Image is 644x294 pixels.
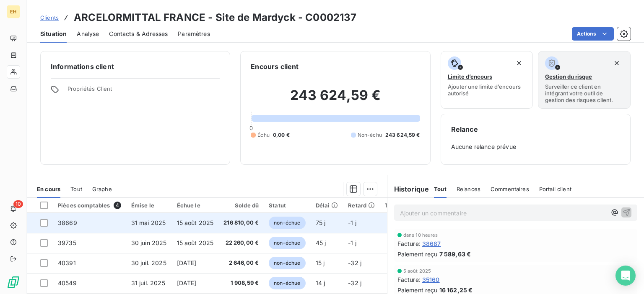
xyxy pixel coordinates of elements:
[269,257,305,269] span: non-échue
[77,30,99,38] span: Analyse
[348,202,375,209] div: Retard
[538,51,631,109] button: Gestion du risqueSurveiller ce client en intégrant votre outil de gestion des risques client.
[385,202,426,209] div: Tag relance
[316,219,326,226] span: 75 j
[223,219,259,227] span: 216 810,00 €
[316,279,325,286] span: 14 j
[177,239,214,246] span: 15 août 2025
[348,279,361,286] span: -32 j
[491,186,529,192] span: Commentaires
[251,61,299,72] h6: Encours client
[58,219,77,226] span: 38669
[131,259,166,266] span: 30 juil. 2025
[40,13,59,22] a: Clients
[131,219,166,226] span: 31 mai 2025
[74,10,356,25] h3: ARCELORMITTAL FRANCE - Site de Mardyck - C0002137
[397,250,438,258] span: Paiement reçu
[177,219,214,226] span: 15 août 2025
[40,30,67,38] span: Situation
[68,85,220,97] span: Propriétés Client
[457,186,480,192] span: Relances
[7,276,20,289] img: Logo LeanPay
[70,186,82,192] span: Tout
[177,259,197,266] span: [DATE]
[358,131,382,139] span: Non-échu
[51,61,220,72] h6: Informations client
[223,259,259,267] span: 2 646,00 €
[422,239,441,248] span: 38687
[545,83,623,103] span: Surveiller ce client en intégrant votre outil de gestion des risques client.
[177,202,214,209] div: Échue le
[316,259,325,266] span: 15 j
[397,239,421,248] span: Facture :
[37,186,60,192] span: En cours
[177,279,197,286] span: [DATE]
[269,217,305,229] span: non-échue
[439,250,471,258] span: 7 589,63 €
[545,73,592,80] span: Gestion du risque
[615,266,636,286] div: Open Intercom Messenger
[348,219,356,226] span: -1 j
[249,125,253,131] span: 0
[269,237,305,249] span: non-échue
[269,277,305,289] span: non-échue
[58,202,121,209] div: Pièces comptables
[223,239,259,247] span: 22 260,00 €
[422,275,440,284] span: 35160
[131,279,165,286] span: 31 juil. 2025
[223,279,259,287] span: 1 908,59 €
[7,5,20,18] div: EH
[131,202,167,209] div: Émise le
[385,131,420,139] span: 243 624,59 €
[316,202,338,209] div: Délai
[397,275,421,284] span: Facture :
[448,83,526,97] span: Ajouter une limite d’encours autorisé
[13,200,23,208] span: 10
[348,239,356,246] span: -1 j
[131,239,167,246] span: 30 juin 2025
[257,131,270,139] span: Échu
[448,73,492,80] span: Limite d’encours
[40,14,59,21] span: Clients
[403,268,431,274] span: 5 août 2025
[387,184,429,194] h6: Historique
[109,30,168,38] span: Contacts & Adresses
[58,279,77,286] span: 40549
[178,30,210,38] span: Paramètres
[223,202,259,209] div: Solde dû
[58,239,76,246] span: 39735
[92,186,112,192] span: Graphe
[539,186,571,192] span: Portail client
[451,124,620,134] h6: Relance
[273,131,290,139] span: 0,00 €
[269,202,305,209] div: Statut
[403,233,438,238] span: dans 10 heures
[451,143,620,151] span: Aucune relance prévue
[58,259,76,266] span: 40391
[441,51,533,109] button: Limite d’encoursAjouter une limite d’encours autorisé
[434,186,447,192] span: Tout
[114,202,121,209] span: 4
[316,239,326,246] span: 45 j
[348,259,361,266] span: -32 j
[251,87,420,112] h2: 243 624,59 €
[572,27,614,41] button: Actions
